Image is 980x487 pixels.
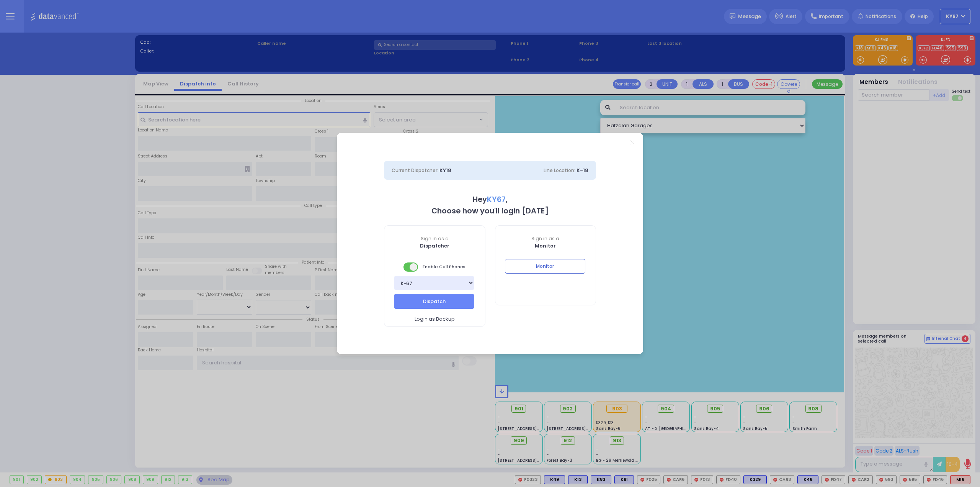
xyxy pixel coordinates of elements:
[630,140,634,144] a: Close
[439,167,451,174] span: KY18
[384,235,485,242] span: Sign in as a
[415,315,455,323] span: Login as Backup
[431,206,549,216] b: Choose how you'll login [DATE]
[505,259,585,274] button: Monitor
[544,167,575,174] span: Line Location:
[403,262,465,272] span: Enable Cell Phones
[535,242,556,249] b: Monitor
[394,294,474,308] button: Dispatch
[473,194,508,205] b: Hey ,
[495,235,596,242] span: Sign in as a
[487,194,506,205] span: KY67
[577,167,588,174] span: K-18
[392,167,438,174] span: Current Dispatcher:
[420,242,449,249] b: Dispatcher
